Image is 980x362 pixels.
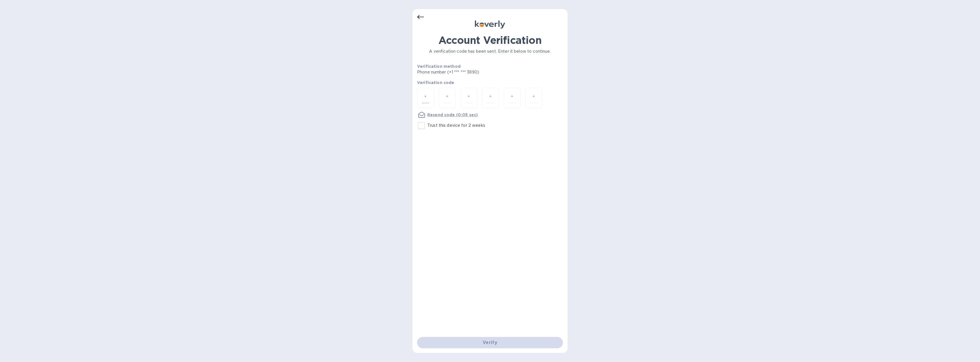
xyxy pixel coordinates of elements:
b: Verification method [417,64,461,69]
h1: Account Verification [417,34,563,46]
p: Phone number (+1 *** *** 3890) [417,69,523,75]
p: Trust this device for 2 weeks [427,122,485,128]
p: Verification code [417,80,563,85]
u: Resend code (0:05 sec) [427,113,478,117]
p: A verification code has been sent. Enter it below to continue. [417,48,563,54]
